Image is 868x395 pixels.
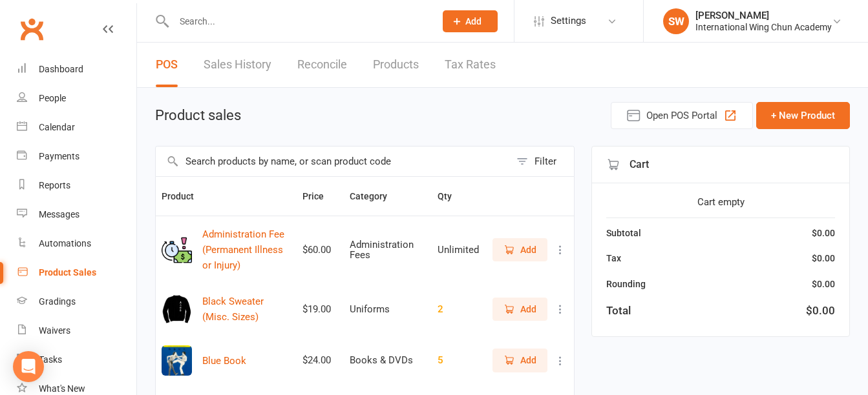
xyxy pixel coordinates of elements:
div: Total [606,302,631,319]
div: $0.00 [812,226,835,240]
a: Messages [17,200,136,229]
a: Calendar [17,113,136,142]
div: Uniforms [350,304,426,315]
span: Add [465,16,482,26]
div: $19.00 [302,304,338,315]
div: Subtotal [606,226,641,240]
span: Category [350,191,401,201]
button: Add [492,298,547,321]
div: Rounding [606,277,646,291]
button: Blue Book [202,353,246,369]
a: Gradings [17,287,136,316]
div: Payments [39,151,79,161]
a: People [17,84,136,113]
button: Add [443,10,498,32]
span: Add [520,243,536,257]
span: Add [520,302,536,316]
a: Reconcile [297,43,347,87]
a: Waivers [17,316,136,345]
div: Gradings [39,296,76,307]
a: Payments [17,142,136,171]
div: SW [663,8,689,34]
span: Qty [438,191,466,201]
span: Product [162,191,208,201]
div: Administration Fees [350,239,426,261]
a: Sales History [204,43,271,87]
div: Tax [606,251,621,265]
button: Black Sweater (Misc. Sizes) [202,294,291,325]
a: Clubworx [16,13,48,45]
a: Product Sales [17,258,136,287]
div: 2 [438,304,479,315]
div: Product Sales [39,267,96,278]
a: Tasks [17,345,136,374]
a: Reports [17,171,136,200]
div: Waivers [39,325,70,336]
div: International Wing Chun Academy [695,21,832,33]
div: Unlimited [438,245,479,256]
button: Add [492,349,547,372]
a: Tax Rates [445,43,496,87]
div: Open Intercom Messenger [13,351,44,382]
div: Messages [39,209,79,219]
div: People [39,93,66,103]
div: $0.00 [812,277,835,291]
div: $0.00 [806,302,835,319]
div: What's New [39,383,85,394]
input: Search products by name, or scan product code [156,147,510,176]
div: 5 [438,355,479,366]
div: Filter [535,154,556,169]
a: POS [156,43,178,87]
span: Settings [551,6,586,35]
h1: Product sales [155,108,241,123]
div: Tasks [39,354,62,365]
div: $0.00 [812,251,835,265]
button: Add [492,238,547,261]
div: Cart [592,147,849,183]
button: Product [162,188,208,204]
div: Calendar [39,122,75,132]
a: Dashboard [17,55,136,84]
span: Price [302,191,338,201]
span: Open POS Portal [646,108,717,123]
button: Administration Fee (Permanent Illness or Injury) [202,227,291,273]
span: Add [520,353,536,367]
button: Open POS Portal [611,102,753,129]
div: Books & DVDs [350,355,426,366]
div: [PERSON_NAME] [695,10,832,21]
a: Products [373,43,419,87]
button: Filter [510,147,574,176]
div: Dashboard [39,64,83,74]
a: Automations [17,229,136,258]
input: Search... [170,12,426,30]
div: $24.00 [302,355,338,366]
button: Price [302,188,338,204]
div: Cart empty [606,194,835,210]
div: $60.00 [302,245,338,256]
button: Qty [438,188,466,204]
div: Reports [39,180,70,190]
button: + New Product [756,102,850,129]
button: Category [350,188,401,204]
div: Automations [39,238,91,248]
